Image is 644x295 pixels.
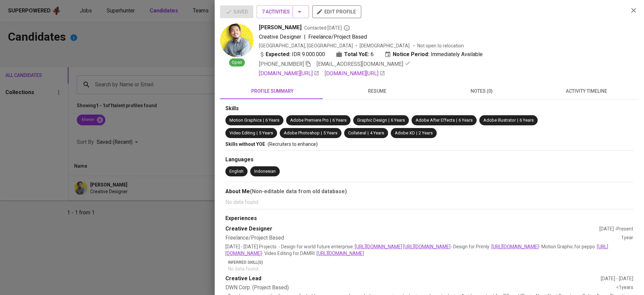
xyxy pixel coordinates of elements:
span: | [321,130,322,136]
span: Collateral [348,130,366,135]
span: 6 Years [332,118,346,123]
span: 5 Years [323,130,337,135]
svg: By Batam recruiter [343,25,350,31]
span: Creative Designer [259,34,301,40]
span: [EMAIL_ADDRESS][DOMAIN_NAME] [317,61,403,67]
button: edit profile [312,5,361,18]
div: <1 years [616,284,633,292]
a: edit profile [312,9,361,14]
p: Inferred Skill(s) [228,259,633,265]
span: profile summary [224,87,321,95]
p: No data found. [225,198,633,206]
b: Notice Period: [393,50,429,58]
div: [GEOGRAPHIC_DATA], [GEOGRAPHIC_DATA] [259,42,353,49]
div: DWN Corp. (Project Based) [225,284,616,292]
span: resume [329,87,425,95]
span: Adobe Premiere Pro [290,118,329,123]
span: Adobe Photoshop [284,130,320,135]
span: Contacted [DATE] [304,25,350,31]
span: 6 Years [520,118,534,123]
span: (Recruiters to enhance) [268,141,318,147]
span: Skills without YOE [225,141,265,147]
span: Motion Graphics [229,118,262,123]
b: Expected: [266,50,290,58]
p: [DATE] - [DATE] Projects: - Design for world future enterprise : - Design for Primly : - Motion G... [225,243,633,257]
span: 6 Years [391,118,405,123]
div: Creative Designer [225,225,599,233]
span: | [304,33,306,41]
div: About Me [225,187,633,196]
span: | [388,117,389,124]
div: English [229,168,244,175]
span: | [517,117,518,124]
span: [PHONE_NUMBER] [259,61,304,67]
a: [URL][DOMAIN_NAME] [225,244,608,256]
span: | [330,117,331,124]
span: Open [229,59,245,66]
img: 12c0b61cf202c72aed284b730dfcd3e1.png [220,24,254,57]
div: Experiences [225,215,633,222]
div: Skills [225,105,633,113]
div: 1 year [621,234,633,242]
p: Not open to relocation [417,42,464,49]
div: [DATE] - [DATE] [601,275,633,282]
span: notes (0) [433,87,530,95]
span: Adobe XD [395,130,415,135]
span: 7 Activities [262,8,304,16]
div: Freelance/Project Based [225,234,621,242]
span: | [416,130,417,136]
span: activity timeline [538,87,635,95]
a: [DOMAIN_NAME][URL] [259,70,319,78]
span: Graphic Design [357,118,387,123]
span: Adobe Illustrator [483,118,516,123]
div: IDR 9.000.000 [259,50,325,58]
b: (Non-editable data from old database) [250,188,347,195]
span: | [368,130,369,136]
span: 2 Years [419,130,433,135]
div: Indonesian [254,168,276,175]
div: [DATE] - Present [599,225,633,232]
a: [URL][DOMAIN_NAME] [317,251,364,256]
a: [URL][DOMAIN_NAME] [355,244,402,249]
b: Total YoE: [344,50,369,58]
a: [DOMAIN_NAME][URL] [325,70,385,78]
span: | [263,117,264,124]
button: 7 Activities [257,5,309,18]
span: | [456,117,457,124]
span: Video Editing [229,130,255,135]
span: 6 [371,50,374,58]
div: Immediately Available [384,50,483,58]
div: Languages [225,156,633,164]
p: No data found. [228,265,633,272]
span: edit profile [318,7,356,16]
div: Creative Lead [225,275,601,283]
span: [PERSON_NAME] [259,24,302,32]
span: Freelance/Project Based [308,34,367,40]
a: [URL][DOMAIN_NAME] [491,244,539,249]
span: [DEMOGRAPHIC_DATA] [360,42,411,49]
a: [URL][DOMAIN_NAME] [403,244,450,249]
span: 6 Years [265,118,279,123]
span: 5 Years [259,130,273,135]
span: | [257,130,258,136]
span: 6 Years [459,118,473,123]
span: 4 Years [370,130,384,135]
span: Adobe After Effects [416,118,455,123]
